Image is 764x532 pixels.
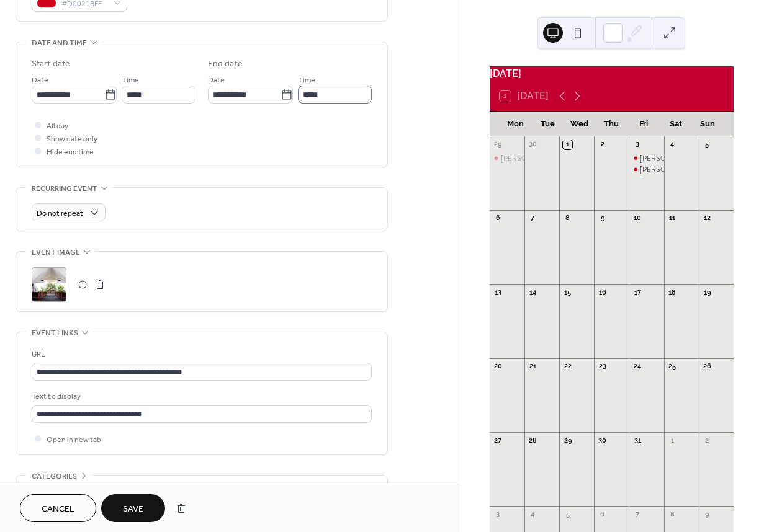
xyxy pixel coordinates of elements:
div: 3 [493,510,503,519]
div: 6 [598,510,607,519]
div: 2 [703,436,712,445]
div: 7 [528,214,537,223]
div: 13 [493,288,503,297]
div: 24 [632,362,642,371]
div: URL [32,348,369,361]
span: Cancel [42,503,74,516]
div: 23 [598,362,607,371]
div: ; [32,267,66,302]
div: 21 [528,362,537,371]
div: 2 [598,140,607,149]
div: Sun [691,112,724,136]
span: All day [47,120,68,133]
div: 25 [668,362,677,371]
div: 16 [598,288,607,297]
div: 18 [668,288,677,297]
span: Date [208,74,225,87]
div: 29 [563,436,572,445]
div: Mr Ted Flaherty [629,153,663,164]
div: [PERSON_NAME] [640,164,699,175]
div: 5 [703,140,712,149]
span: Show date only [47,133,97,146]
div: 31 [632,436,642,445]
div: 4 [668,140,677,149]
div: 1 [563,140,572,149]
div: Mr Gaetano D’Ettorre [629,164,663,175]
div: 8 [668,510,677,519]
div: 8 [563,214,572,223]
div: 19 [703,288,712,297]
div: End date [208,58,243,71]
span: Event links [32,327,78,340]
span: Time [122,74,139,87]
div: 12 [703,214,712,223]
div: 22 [563,362,572,371]
span: Hide end time [47,146,94,159]
div: 9 [598,214,607,223]
div: 30 [598,436,607,445]
span: Save [123,503,143,516]
div: Thu [595,112,627,136]
span: Time [298,74,315,87]
div: 17 [632,288,642,297]
span: Date [32,74,48,87]
div: Mon [500,112,532,136]
div: 10 [632,214,642,223]
span: Categories [32,470,77,483]
div: 14 [528,288,537,297]
div: 26 [703,362,712,371]
div: 27 [493,436,503,445]
span: Open in new tab [47,433,101,446]
div: 20 [493,362,503,371]
span: Event image [32,246,80,259]
div: 30 [528,140,537,149]
div: [PERSON_NAME] [640,153,699,164]
div: [PERSON_NAME] [501,153,560,164]
span: Do not repeat [37,206,83,221]
div: Mrs Sonia Kovacevic [490,153,524,164]
div: 4 [528,510,537,519]
div: [DATE] [490,66,734,81]
div: 1 [668,436,677,445]
div: Fri [627,112,660,136]
div: 29 [493,140,503,149]
div: 5 [563,510,572,519]
span: Date and time [32,37,87,50]
div: 11 [668,214,677,223]
div: 3 [632,140,642,149]
button: Save [101,494,165,522]
div: 7 [632,510,642,519]
div: 28 [528,436,537,445]
div: ••• [16,476,387,502]
div: Start date [32,58,70,71]
div: Sat [660,112,692,136]
div: 6 [493,214,503,223]
div: Tue [531,112,564,136]
button: Cancel [20,494,96,522]
div: Text to display [32,390,369,403]
div: 15 [563,288,572,297]
div: 9 [703,510,712,519]
div: Wed [564,112,596,136]
span: Recurring event [32,182,97,195]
